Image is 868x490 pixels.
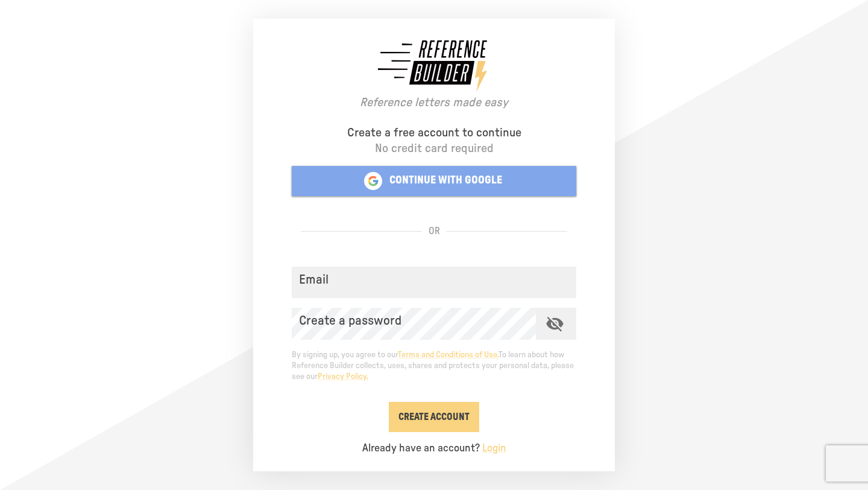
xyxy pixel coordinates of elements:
p: Reference letters made easy [360,95,508,110]
p: By signing up, you agree to our To learn about how Reference Builder collects, uses, shares and p... [292,349,576,383]
p: Create a free account to continue [347,125,521,141]
a: Login [482,443,506,454]
p: Already have an account? [362,442,506,456]
p: CONTINUE WITH GOOGLE [389,174,502,188]
a: Privacy Policy. [318,372,368,381]
button: toggle password visibility [541,310,569,338]
p: OR [429,225,440,238]
a: Terms and Conditions of Use. [398,351,498,359]
p: No credit card required [375,141,494,156]
button: CONTINUE WITH GOOGLE [292,166,576,196]
button: Create Account [389,402,479,432]
img: logo [374,34,494,95]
